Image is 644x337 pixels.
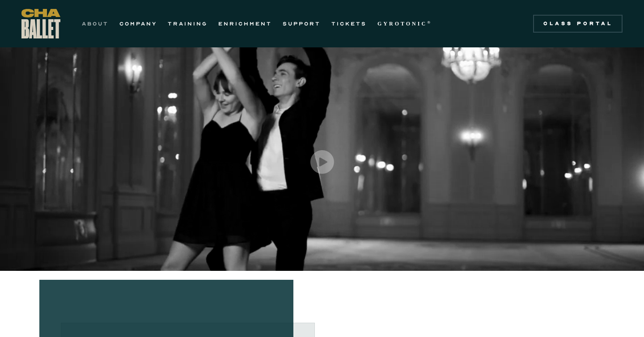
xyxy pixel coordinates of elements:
[119,18,157,29] a: COMPANY
[533,15,623,33] a: Class Portal
[538,20,617,27] div: Class Portal
[427,20,432,25] sup: ®
[168,18,208,29] a: TRAINING
[218,18,272,29] a: ENRICHMENT
[283,18,321,29] a: SUPPORT
[377,18,432,29] a: GYROTONIC®
[377,21,427,27] strong: GYROTONIC
[82,18,109,29] a: ABOUT
[331,18,367,29] a: TICKETS
[21,9,60,38] a: home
